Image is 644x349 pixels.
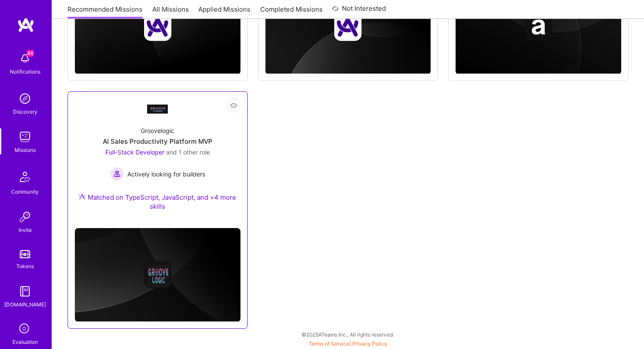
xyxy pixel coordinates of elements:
div: Invite [18,225,32,235]
img: teamwork [16,128,34,145]
img: Company logo [144,261,171,288]
img: cover [75,228,240,322]
img: bell [16,50,34,67]
img: tokens [20,250,30,258]
span: and 1 other role [166,148,210,156]
div: Missions [15,145,36,154]
a: Not Interested [332,3,386,19]
img: Actively looking for builders [110,167,124,181]
span: Full-Stack Developer [105,148,164,156]
div: Evaluation [12,337,38,346]
div: Discovery [13,107,37,116]
div: © 2025 ATeams Inc., All rights reserved. [52,324,644,345]
div: Matched on TypeScript, JavaScript, and +4 more skills [75,193,240,211]
div: [DOMAIN_NAME] [4,300,46,309]
img: guide book [16,283,34,300]
img: Community [15,167,35,187]
i: icon SelectionTeam [17,321,33,337]
a: Recommended Missions [68,5,142,19]
img: Company logo [525,13,552,41]
img: Company Logo [147,105,168,114]
img: Invite [16,208,34,225]
img: Company logo [144,13,171,41]
div: Notifications [10,67,40,76]
a: All Missions [152,5,189,19]
span: | [309,340,387,347]
a: Terms of Service [309,340,349,347]
span: 46 [27,50,34,57]
img: Company logo [334,13,362,41]
a: Company LogoGroovelogicAI Sales Productivity Platform MVPFull-Stack Developer and 1 other roleAct... [75,99,240,221]
div: Groovelogic [141,126,174,135]
div: AI Sales Productivity Platform MVP [103,137,213,146]
a: Completed Missions [260,5,323,19]
a: Privacy Policy [352,340,387,347]
i: icon EyeClosed [230,102,237,109]
a: Applied Missions [198,5,250,19]
div: Community [11,187,39,196]
img: logo [17,17,34,33]
div: Tokens [16,262,34,271]
img: discovery [16,90,34,107]
span: Actively looking for builders [127,170,205,179]
img: Ateam Purple Icon [79,193,86,200]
